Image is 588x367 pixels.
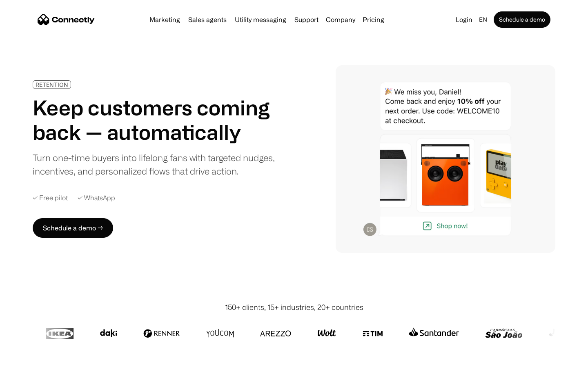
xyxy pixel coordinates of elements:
[359,16,388,23] a: Pricing
[225,302,363,313] div: 150+ clients, 15+ industries, 20+ countries
[232,16,290,23] a: Utility messaging
[291,16,322,23] a: Support
[36,82,68,88] div: RETENTION
[33,218,113,238] a: Schedule a demo →
[479,14,487,25] div: en
[326,14,355,25] div: Company
[8,352,49,364] aside: Language selected: English
[146,16,183,23] a: Marketing
[185,16,230,23] a: Sales agents
[78,194,115,202] div: ✓ WhatsApp
[452,14,476,25] a: Login
[33,194,68,202] div: ✓ Free pilot
[494,11,550,28] a: Schedule a demo
[33,95,281,144] h1: Keep customers coming back — automatically
[33,151,281,178] div: Turn one-time buyers into lifelong fans with targeted nudges, incentives, and personalized flows ...
[16,353,49,364] ul: Language list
